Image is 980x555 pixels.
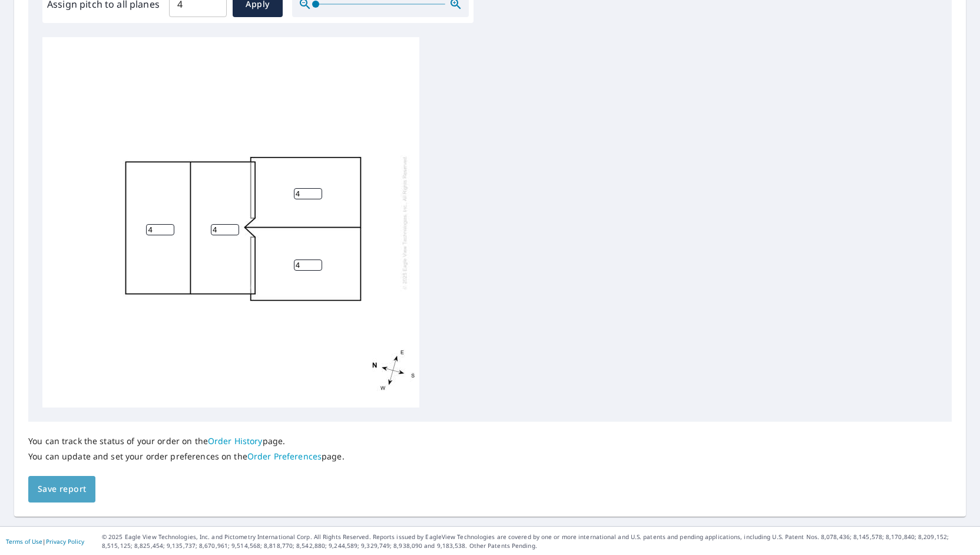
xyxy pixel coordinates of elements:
span: Save report [38,482,86,497]
a: Order Preferences [247,451,322,462]
p: © 2025 Eagle View Technologies, Inc. and Pictometry International Corp. All Rights Reserved. Repo... [102,533,974,550]
p: | [6,538,84,545]
button: Save report [28,476,95,503]
a: Terms of Use [6,537,42,546]
a: Order History [208,435,263,446]
p: You can track the status of your order on the page. [28,436,345,446]
p: You can update and set your order preferences on the page. [28,451,345,462]
a: Privacy Policy [46,537,84,546]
